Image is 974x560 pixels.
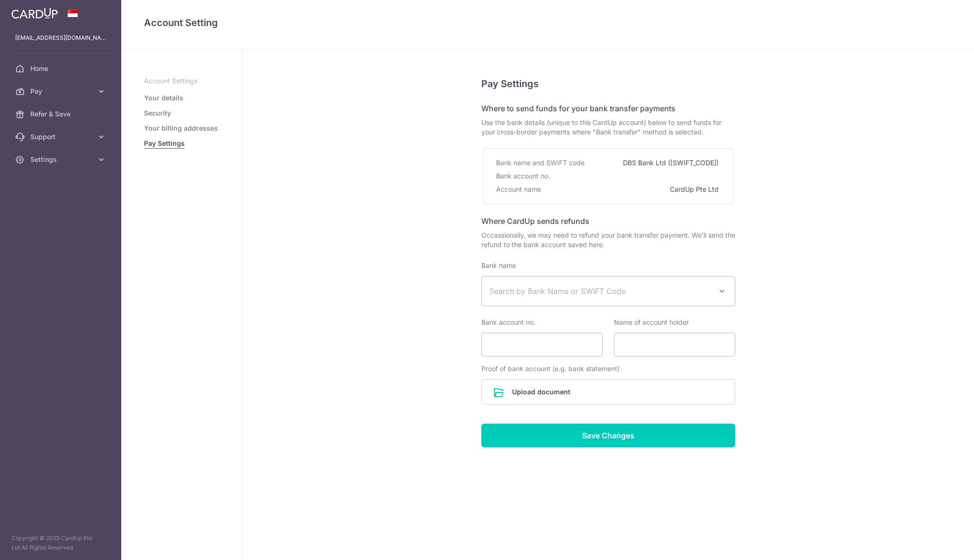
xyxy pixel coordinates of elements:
[11,8,58,19] img: CardUp
[144,124,218,133] a: Your billing addresses
[481,231,735,249] span: Occassionally, we may need to refund your bank transfer payment. We’ll send the refund to the ban...
[496,169,552,183] div: Bank account no.
[481,216,589,226] span: Where CardUp sends refunds
[30,155,93,164] span: Settings
[30,132,93,142] span: Support
[481,424,735,447] input: Save Changes
[481,118,735,137] span: Use the bank details (unique to this CardUp account) below to send funds for your cross-border pa...
[481,364,620,373] label: Proof of bank account (e.g. bank statement)
[30,64,93,73] span: Home
[489,285,712,297] span: Search by Bank Name or SWIFT Code
[670,183,721,196] div: CardUp Pte Ltd
[144,108,171,118] a: Security
[481,379,735,405] div: Upload document
[496,156,586,169] div: Bank name and SWIFT code
[481,318,535,327] label: Bank account no.
[30,87,93,96] span: Pay
[144,76,219,86] p: Account Settings
[481,104,676,113] span: Where to send funds for your bank transfer payments
[496,183,543,196] div: Account name
[15,33,106,43] p: [EMAIL_ADDRESS][DOMAIN_NAME]
[481,261,516,270] label: Bank name
[144,17,218,28] span: translation missing: en.refund_bank_accounts.show.title.account_setting
[30,109,93,119] span: Refer & Save
[623,156,721,169] div: DBS Bank Ltd ([SWIFT_CODE])
[614,318,689,327] label: Name of account holder
[144,93,183,103] a: Your details
[144,139,185,148] a: Pay Settings
[481,76,735,91] h5: Pay Settings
